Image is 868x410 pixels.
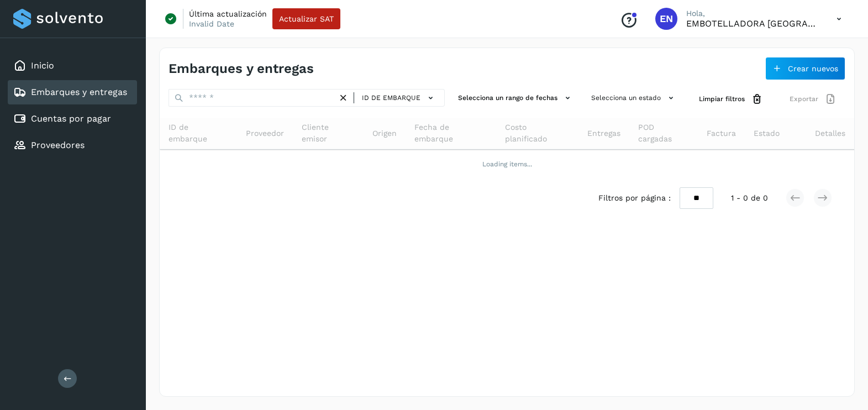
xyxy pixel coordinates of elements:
button: Selecciona un estado [587,89,681,107]
div: Embarques y entregas [8,80,137,104]
button: ID de embarque [359,90,440,106]
span: POD cargadas [638,122,689,145]
span: Filtros por página : [598,192,671,204]
span: ID de embarque [169,122,228,145]
span: Actualizar SAT [279,15,334,23]
button: Limpiar filtros [690,89,772,109]
div: Inicio [8,54,137,78]
button: Selecciona un rango de fechas [454,89,578,107]
span: Detalles [815,128,845,139]
span: Costo planificado [505,122,569,145]
td: Loading items... [160,150,854,178]
p: Última actualización [189,9,267,19]
span: Exportar [790,94,818,104]
span: Origen [372,128,397,139]
span: Proveedor [246,128,284,139]
a: Cuentas por pagar [31,113,111,124]
a: Embarques y entregas [31,87,127,97]
span: Factura [707,128,736,139]
span: Entregas [587,128,620,139]
span: Fecha de embarque [414,122,488,145]
span: Cliente emisor [302,122,355,145]
p: Invalid Date [189,19,234,29]
span: Estado [754,128,780,139]
p: Hola, [686,9,819,18]
h4: Embarques y entregas [169,61,314,77]
p: EMBOTELLADORA NIAGARA DE MEXICO [686,18,819,29]
span: 1 - 0 de 0 [731,192,768,204]
button: Crear nuevos [765,57,845,80]
span: ID de embarque [362,93,420,103]
a: Inicio [31,60,54,71]
div: Cuentas por pagar [8,107,137,131]
span: Crear nuevos [788,65,838,72]
a: Proveedores [31,140,85,150]
div: Proveedores [8,133,137,157]
span: Limpiar filtros [699,94,745,104]
button: Exportar [781,89,845,109]
button: Actualizar SAT [272,8,340,29]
